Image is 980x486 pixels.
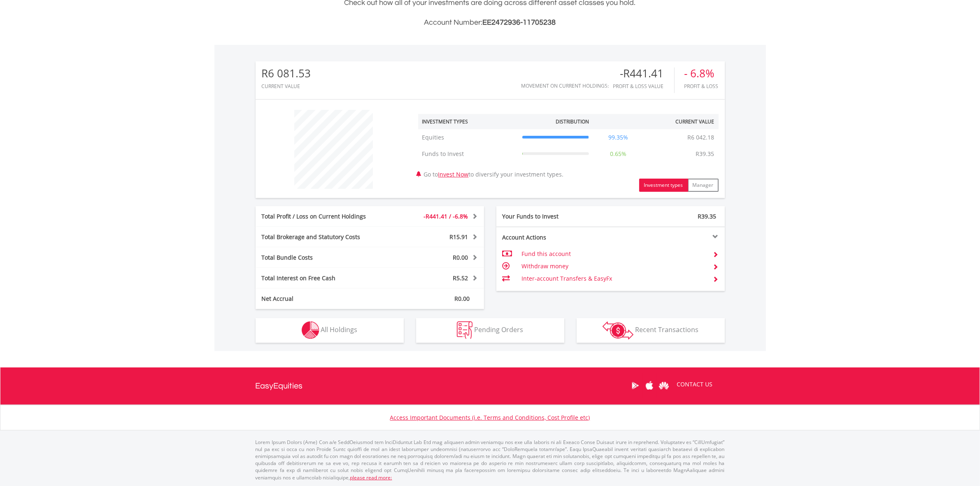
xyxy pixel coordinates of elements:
th: Current Value [643,114,719,129]
td: R39.35 [692,146,719,162]
span: R0.00 [453,253,468,261]
button: All Holdings [256,318,404,343]
button: Manager [688,179,719,192]
div: Movement on Current Holdings: [521,83,609,88]
a: EasyEquities [256,367,303,405]
a: Access Important Documents (i.e. Terms and Conditions, Cost Profile etc) [390,414,590,421]
a: please read more: [350,474,392,481]
div: Your Funds to Invest [496,212,611,221]
a: CONTACT US [671,373,719,396]
div: Go to to diversify your investment types. [412,106,725,192]
td: 99.35% [593,129,643,146]
span: R0.00 [455,295,470,302]
div: Account Actions [496,233,611,242]
div: Total Bundle Costs [256,253,389,262]
h3: Account Number: [256,17,725,28]
div: Total Interest on Free Cash [256,274,389,282]
button: Investment types [639,179,688,192]
td: 0.65% [593,146,643,162]
td: Equities [418,129,518,146]
img: holdings-wht.png [302,321,319,339]
div: - 6.8% [684,67,719,79]
img: transactions-zar-wht.png [603,321,633,340]
span: R39.35 [698,212,717,220]
td: Withdraw money [521,260,706,272]
div: R6 081.53 [262,67,311,79]
img: pending_instructions-wht.png [457,321,473,339]
td: Funds to Invest [418,146,518,162]
span: EE2472936-11705238 [483,19,556,26]
td: R6 042.18 [684,129,719,146]
th: Investment Types [418,114,518,129]
div: Distribution [556,118,589,125]
button: Recent Transactions [577,318,725,343]
td: Fund this account [521,248,706,260]
span: Pending Orders [474,325,523,334]
div: Net Accrual [256,295,389,303]
td: Inter-account Transfers & EasyFx [521,272,706,285]
a: Invest Now [438,170,469,178]
div: CURRENT VALUE [262,84,311,89]
span: R15.91 [450,233,468,241]
a: Apple [642,373,657,398]
div: Total Brokerage and Statutory Costs [256,233,389,241]
div: Profit & Loss [684,84,719,89]
span: All Holdings [321,325,358,334]
span: R5.52 [453,274,468,282]
a: Huawei [657,373,671,398]
span: -R441.41 / -6.8% [424,212,468,220]
div: -R441.41 [613,67,674,79]
button: Pending Orders [416,318,564,343]
span: Recent Transactions [635,325,698,334]
div: Total Profit / Loss on Current Holdings [256,212,389,221]
a: Google Play [628,373,642,398]
p: Lorem Ipsum Dolors (Ame) Con a/e SeddOeiusmod tem InciDiduntut Lab Etd mag aliquaen admin veniamq... [256,439,725,481]
div: Profit & Loss Value [613,84,674,89]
